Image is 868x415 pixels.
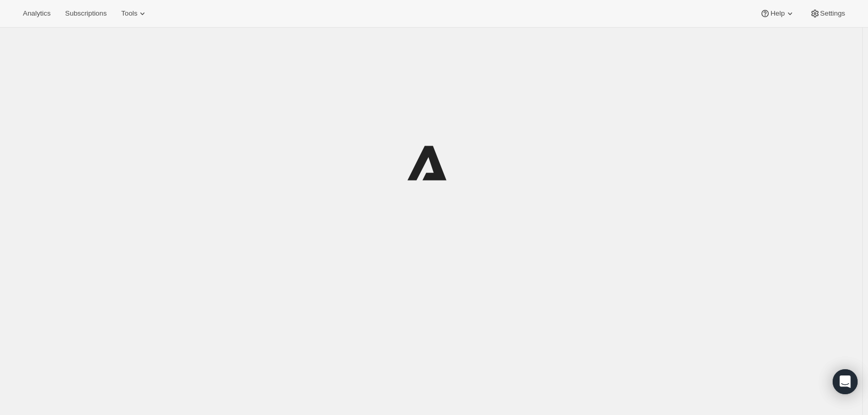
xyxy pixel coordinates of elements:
span: Help [770,9,784,18]
span: Analytics [23,9,50,18]
span: Settings [820,9,845,18]
button: Analytics [17,6,57,21]
button: Help [754,6,801,21]
button: Settings [804,6,851,21]
button: Subscriptions [59,6,113,21]
div: Open Intercom Messenger [833,369,858,394]
button: Tools [115,6,154,21]
span: Subscriptions [65,9,107,18]
span: Tools [121,9,137,18]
